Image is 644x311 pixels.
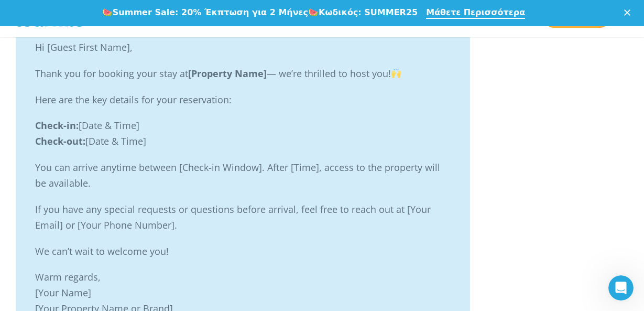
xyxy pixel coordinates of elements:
span: Hi [Guest First Name], [35,41,133,53]
div: Κλείσιμο [624,9,635,16]
iframe: Intercom live chat [608,275,634,301]
p: If you have any special requests or questions before arrival, feel free to reach out at [Your Ema... [35,201,451,233]
strong: Check-in: [35,119,79,132]
p: We can’t wait to welcome you! [35,243,451,259]
a: Μάθετε Περισσότερα [426,7,525,19]
p: Thank you for booking your stay at — we’re thrilled to host you! [35,66,451,81]
strong: [Property Name] [188,67,267,80]
p: You can arrive anytime between [Check-in Window]. After [Time], access to the property will be av... [35,159,451,191]
b: Κωδικός: SUMMER25 [319,7,418,17]
div: 🍉 🍉 [102,7,418,18]
p: [Date & Time] [Date & Time] [35,117,451,149]
strong: Check-out: [35,135,85,147]
p: Here are the key details for your reservation: [35,92,451,108]
b: Summer Sale: 20% Έκπτωση για 2 Μήνες [113,7,308,17]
